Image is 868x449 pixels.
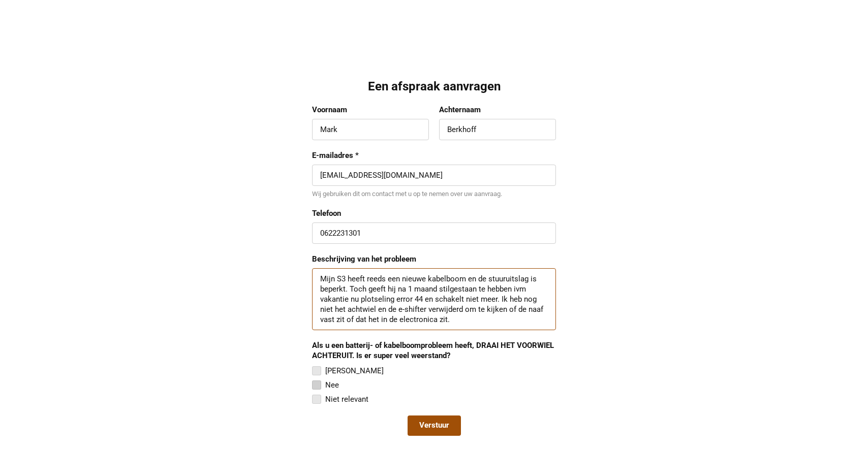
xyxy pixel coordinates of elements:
label: Telefoon [312,208,556,218]
input: Achternaam [447,124,548,135]
input: Voornaam [320,124,421,135]
label: E-mailadres * [312,150,556,161]
div: Niet relevant [325,393,368,405]
button: Verstuur [408,415,461,436]
label: Voornaam [312,105,429,115]
div: Een afspraak aanvragen [312,79,556,95]
div: [PERSON_NAME] [325,365,384,377]
textarea: Mijn S3 heeft reeds een nieuwe kabelboom en de stuuruitslag is beperkt. Toch geeft hij na 1 maand... [320,274,548,325]
input: 0647493275 [320,228,548,238]
input: E-mailadres * [320,170,548,180]
label: Beschrijving van het probleem [312,254,556,264]
div: Als u een batterij- of kabelboomprobleem heeft, DRAAI HET VOORWIEL ACHTERUIT. Is er super veel we... [312,340,556,361]
span: Verstuur [419,421,449,431]
label: Achternaam [439,105,556,115]
div: Wij gebruiken dit om contact met u op te nemen over uw aanvraag. [312,190,556,198]
div: Nee [325,379,339,391]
